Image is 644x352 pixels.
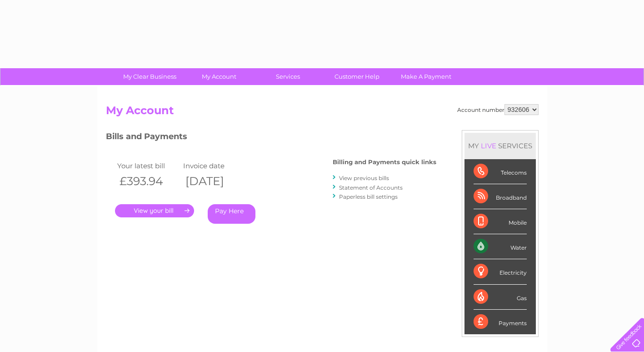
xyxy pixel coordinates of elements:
a: Services [250,68,325,85]
th: £393.94 [115,172,181,191]
div: LIVE [479,141,498,150]
div: MY SERVICES [464,133,536,159]
td: Invoice date [181,160,247,172]
a: Customer Help [320,68,394,85]
div: Mobile [474,209,527,234]
a: My Account [181,68,256,85]
a: . [115,204,194,217]
div: Broadband [474,184,527,209]
h4: Billing and Payments quick links [333,159,436,166]
th: [DATE] [181,172,247,191]
a: Make A Payment [389,68,464,85]
div: Account number [457,104,539,115]
div: Electricity [474,259,527,284]
div: Water [474,234,527,259]
h2: My Account [106,104,539,121]
a: My Clear Business [112,68,187,85]
h3: Bills and Payments [106,130,436,146]
div: Telecoms [474,159,527,184]
a: Paperless bill settings [339,193,398,200]
a: View previous bills [339,175,389,181]
div: Gas [474,285,527,310]
a: Pay Here [208,204,255,224]
div: Payments [474,310,527,334]
a: Statement of Accounts [339,184,403,191]
td: Your latest bill [115,160,181,172]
